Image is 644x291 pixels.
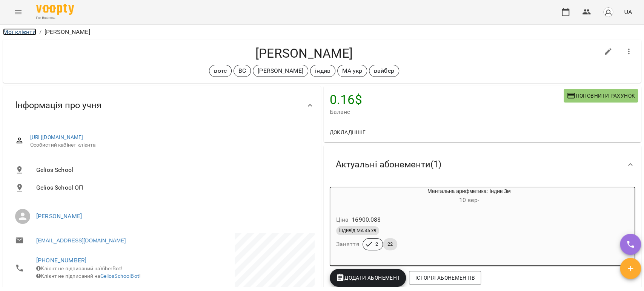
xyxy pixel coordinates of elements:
div: Ментальна арифметика: Індив 3м [330,187,366,205]
span: Клієнт не підписаний на ! [36,273,141,279]
button: Історія абонементів [409,271,481,285]
button: Докладніше [327,126,369,139]
span: 22 [383,241,397,248]
p: індив [315,66,330,75]
span: Актуальні абонементи ( 1 ) [336,159,441,170]
h4: [PERSON_NAME] [9,46,599,61]
span: UA [624,8,632,16]
div: Інформація про учня [3,86,321,125]
a: [EMAIL_ADDRESS][DOMAIN_NAME] [36,237,126,244]
nav: breadcrumb [3,28,641,37]
span: Поповнити рахунок [567,91,635,100]
div: ВС [234,65,251,77]
p: МА укр [342,66,362,75]
a: [PHONE_NUMBER] [36,257,86,264]
span: Інформація про учня [15,100,101,111]
div: МА укр [337,65,367,77]
p: ВС [238,66,246,75]
span: Особистий кабінет клієнта [30,141,309,149]
span: 2 [371,241,383,248]
h4: 0.16 $ [330,92,564,107]
h6: Ціна [336,214,349,225]
span: індивід МА 45 хв [336,227,379,234]
button: UA [621,5,635,19]
button: Додати Абонемент [330,269,406,287]
li: / [39,28,41,37]
span: 10 вер - [459,196,479,204]
span: Додати Абонемент [336,273,400,282]
span: For Business [36,15,74,20]
div: вотс [209,65,232,77]
a: [PERSON_NAME] [36,213,82,220]
p: [PERSON_NAME] [45,28,90,37]
a: [URL][DOMAIN_NAME] [30,134,83,140]
div: Актуальні абонементи(1) [324,145,641,184]
div: [PERSON_NAME] [253,65,308,77]
p: вайбер [374,66,394,75]
span: Історія абонементів [415,273,475,282]
span: Gelios School ОП [36,183,309,192]
p: вотс [214,66,227,75]
div: Ментальна арифметика: Індив 3м [366,187,572,205]
button: Menu [9,3,27,21]
p: [PERSON_NAME] [258,66,303,75]
div: вайбер [369,65,399,77]
span: Gelios School [36,165,309,175]
p: 16900.08 $ [352,215,381,224]
span: Докладніше [330,128,366,137]
span: Клієнт не підписаний на ViberBot! [36,265,123,271]
div: індив [310,65,335,77]
img: avatar_s.png [603,7,613,17]
a: Мої клієнти [3,28,36,35]
h6: Заняття [336,239,360,250]
span: Баланс [330,107,564,116]
a: GeliosSchoolBot [100,273,139,279]
button: Ментальна арифметика: Індив 3м10 вер- Ціна16900.08$індивід МА 45 хвЗаняття222 [330,187,572,259]
img: Voopty Logo [36,4,74,15]
button: Поповнити рахунок [564,89,638,103]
